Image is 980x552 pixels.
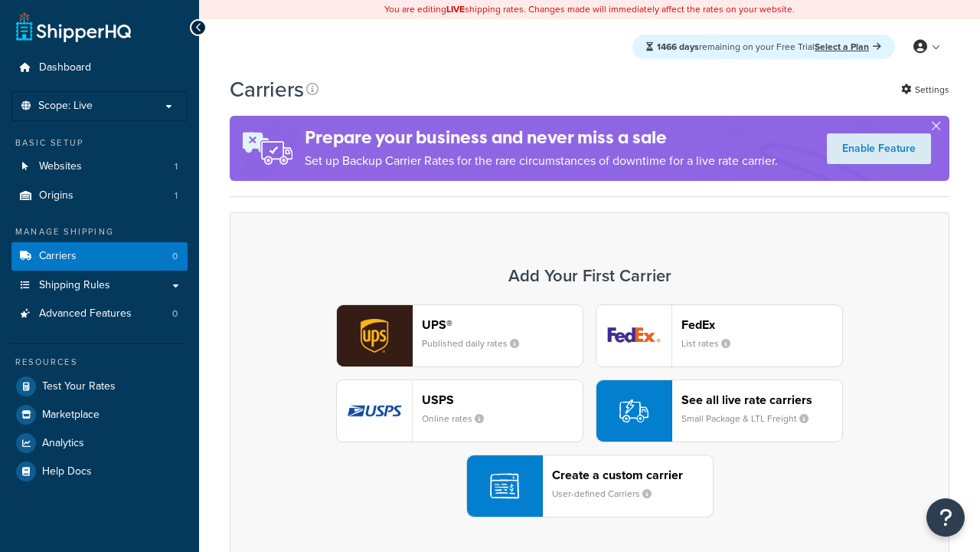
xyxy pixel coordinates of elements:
li: Carriers [11,242,188,271]
span: Scope: Live [38,100,93,113]
a: Settings [901,79,949,100]
span: Help Docs [42,465,92,478]
a: Dashboard [11,54,188,82]
small: Small Package & LTL Freight [681,412,821,426]
button: ups logoUPS®Published daily rates [336,304,583,367]
div: Manage Shipping [11,225,188,238]
button: usps logoUSPSOnline rates [336,379,583,442]
a: Help Docs [11,458,188,485]
span: Analytics [42,437,84,450]
a: Shipping Rules [11,271,188,300]
img: ups logo [337,305,412,366]
li: Origins [11,182,188,210]
strong: 1466 days [657,40,699,54]
a: Marketplace [11,401,188,429]
span: 0 [172,250,178,263]
img: icon-carrier-custom-c93b8a24.svg [490,472,519,501]
span: Origins [39,189,73,202]
small: List rates [681,337,743,350]
p: Set up Backup Carrier Rates for the rare circumstances of downtime for a live rate carrier. [305,150,778,172]
button: fedEx logoFedExList rates [596,304,843,367]
div: Basic Setup [11,136,188,149]
small: Published daily rates [422,337,531,350]
h3: Add Your First Carrier [246,267,933,285]
img: icon-carrier-liverate-becf4550.svg [619,396,648,426]
a: Test Your Rates [11,373,188,400]
a: Select a Plan [815,40,881,54]
span: 1 [175,189,178,202]
button: See all live rate carriersSmall Package & LTL Freight [596,379,843,442]
span: Advanced Features [39,307,132,320]
span: Shipping Rules [39,279,110,292]
a: Analytics [11,429,188,457]
b: LIVE [446,2,465,16]
div: Resources [11,356,188,369]
button: Open Resource Center [926,498,965,537]
span: 0 [172,307,178,320]
span: Websites [39,160,82,173]
span: Marketplace [42,409,100,422]
a: ShipperHQ Home [16,11,131,42]
img: fedEx logo [596,305,671,366]
li: Advanced Features [11,300,188,328]
a: Advanced Features 0 [11,300,188,328]
img: usps logo [337,380,412,442]
span: Test Your Rates [42,380,116,393]
div: remaining on your Free Trial [632,34,895,59]
header: Create a custom carrier [552,468,713,482]
a: Websites 1 [11,153,188,181]
small: Online rates [422,412,496,426]
a: Enable Feature [827,133,931,164]
span: Dashboard [39,61,91,74]
small: User-defined Carriers [552,487,664,501]
a: Carriers 0 [11,242,188,271]
img: ad-rules-rateshop-fe6ec290ccb7230408bd80ed9643f0289d75e0ffd9eb532fc0e269fcd187b520.png [230,116,305,181]
header: See all live rate carriers [681,393,842,407]
header: FedEx [681,317,842,332]
span: Carriers [39,250,77,263]
span: 1 [175,160,178,173]
h1: Carriers [230,74,304,104]
h4: Prepare your business and never miss a sale [305,125,778,150]
header: UPS® [422,317,583,332]
li: Websites [11,153,188,181]
button: Create a custom carrierUser-defined Carriers [466,455,714,517]
header: USPS [422,393,583,407]
a: Origins 1 [11,182,188,210]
